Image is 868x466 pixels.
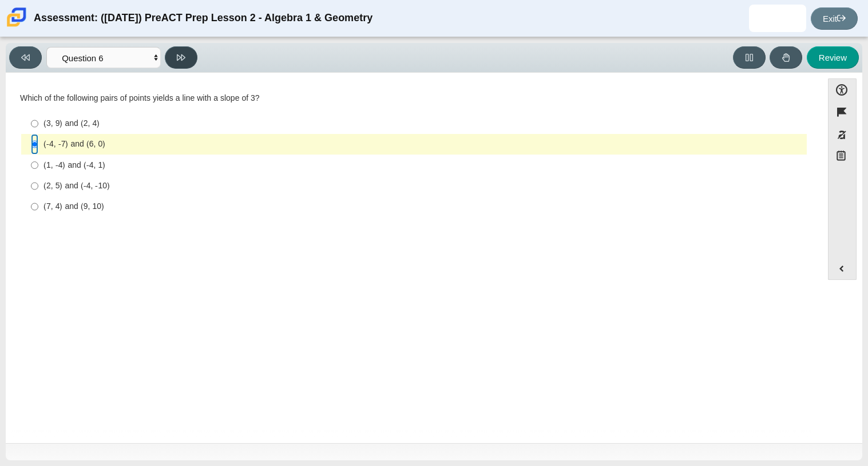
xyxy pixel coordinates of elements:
[5,5,29,29] img: Carmen School of Science & Technology
[43,160,802,171] div: (1, -4) and (-4, 1)
[768,9,787,27] img: derek.delmoral.8n5IUe
[43,118,802,129] div: (3, 9) and (2, 4)
[770,46,802,69] button: Raise Your Hand
[829,258,856,279] button: Expand menu. Displays the button labels.
[43,201,802,212] div: (7, 4) and (9, 10)
[11,78,817,439] div: Assessment items
[828,78,857,101] button: Open Accessibility Menu
[828,146,857,169] button: Notepad
[20,93,808,104] div: Which of the following pairs of points yields a line with a slope of 3?
[828,124,857,146] button: Toggle response masking
[43,180,802,192] div: (2, 5) and (-4, -10)
[5,21,29,31] a: Carmen School of Science & Technology
[43,139,802,150] div: (-4, -7) and (6, 0)
[828,101,857,123] button: Flag item
[807,46,859,69] button: Review
[811,7,858,30] a: Exit
[34,5,372,32] div: Assessment: ([DATE]) PreACT Prep Lesson 2 - Algebra 1 & Geometry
